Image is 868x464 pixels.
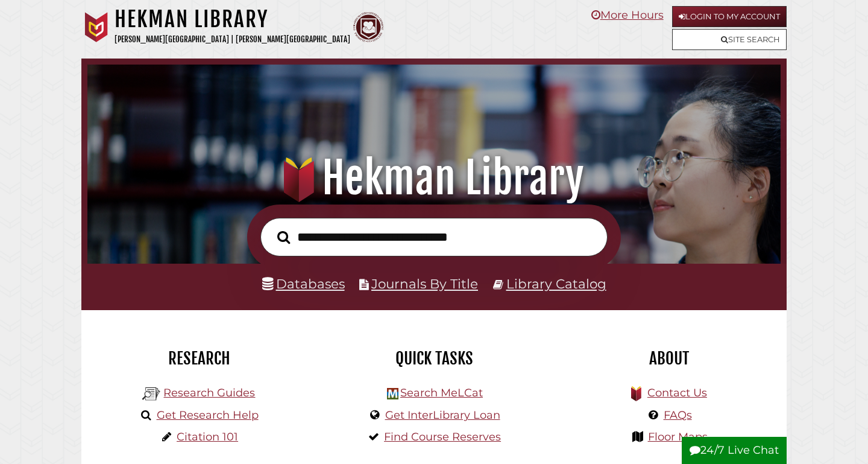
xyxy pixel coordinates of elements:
a: Search MeLCat [400,386,483,399]
img: Hekman Library Logo [387,388,398,399]
a: Citation 101 [177,430,238,443]
a: Get InterLibrary Loan [385,408,500,422]
h2: Research [90,348,307,369]
h1: Hekman Library [115,6,350,33]
h1: Hekman Library [101,151,768,205]
h2: About [561,348,778,369]
h2: Quick Tasks [325,348,542,369]
a: Library Catalog [506,276,606,291]
img: Calvin University [81,12,112,42]
a: Floor Maps [648,430,708,443]
a: More Hours [591,8,664,22]
a: Journals By Title [371,276,478,291]
i: Search [277,230,290,244]
a: FAQs [664,408,692,422]
a: Contact Us [647,386,707,399]
a: Site Search [672,29,787,50]
a: Databases [262,276,345,291]
a: Login to My Account [672,6,787,27]
a: Get Research Help [157,408,259,422]
a: Research Guides [163,386,255,399]
a: Find Course Reserves [384,430,501,443]
p: [PERSON_NAME][GEOGRAPHIC_DATA] | [PERSON_NAME][GEOGRAPHIC_DATA] [115,33,350,46]
img: Calvin Theological Seminary [353,12,383,42]
img: Hekman Library Logo [142,385,160,403]
button: Search [271,227,296,247]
